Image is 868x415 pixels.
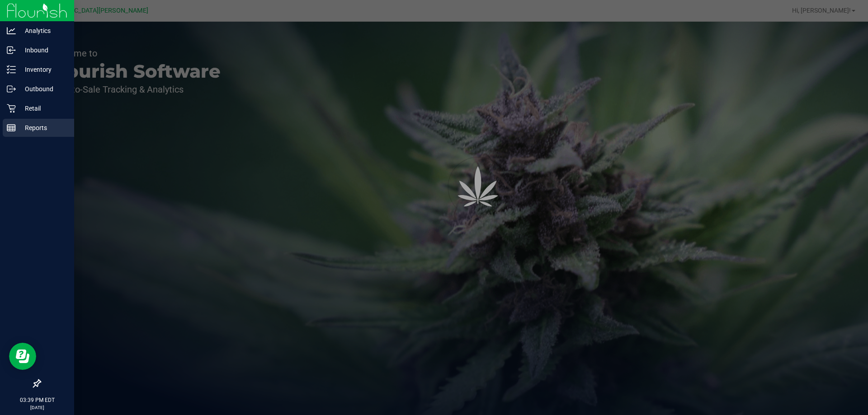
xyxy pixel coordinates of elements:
[7,84,16,93] inline-svg: Outbound
[7,65,16,74] inline-svg: Inventory
[16,25,70,36] p: Analytics
[16,103,70,114] p: Retail
[4,396,70,404] p: 03:39 PM EDT
[16,64,70,75] p: Inventory
[7,26,16,35] inline-svg: Analytics
[16,45,70,56] p: Inbound
[7,104,16,113] inline-svg: Retail
[7,123,16,132] inline-svg: Reports
[16,84,70,94] p: Outbound
[4,404,70,411] p: [DATE]
[7,46,16,55] inline-svg: Inbound
[16,122,70,133] p: Reports
[9,343,36,370] iframe: Resource center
